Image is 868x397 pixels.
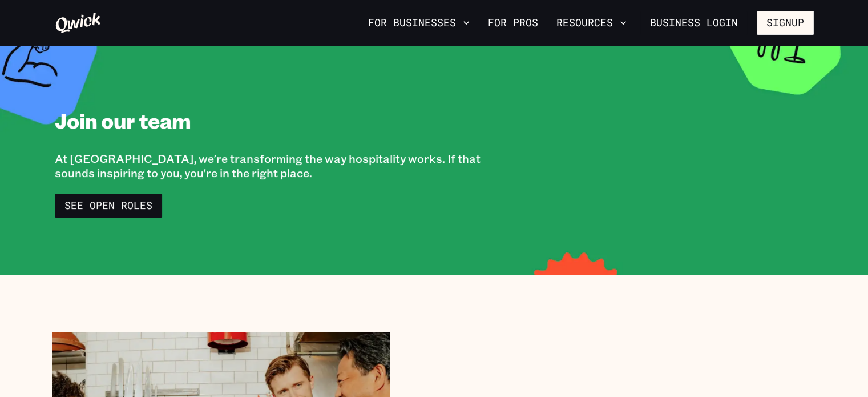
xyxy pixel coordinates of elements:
[55,107,191,133] h1: Join our team
[364,13,474,33] button: For Businesses
[757,11,814,35] button: Signup
[552,13,631,33] button: Resources
[55,194,162,218] a: See Open Roles
[640,11,748,35] a: Business Login
[55,151,510,180] p: At [GEOGRAPHIC_DATA], we're transforming the way hospitality works. If that sounds inspiring to y...
[483,13,543,33] a: For Pros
